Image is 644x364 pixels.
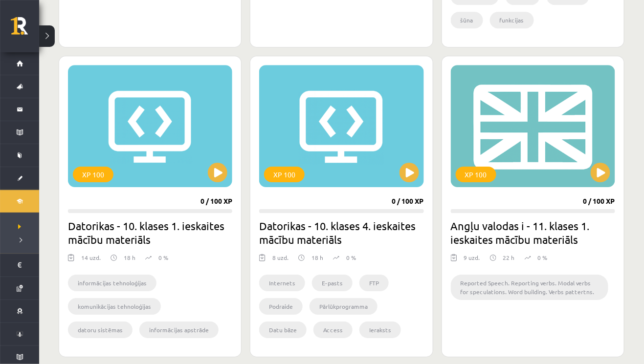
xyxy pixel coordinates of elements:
[259,275,305,291] li: Internets
[359,321,401,338] li: Ieraksts
[68,321,133,338] li: datoru sistēmas
[264,167,305,182] div: XP 100
[68,298,161,315] li: komunikācijas tehnoloģijas
[68,275,156,291] li: informācijas tehnoloģijas
[259,219,423,246] h2: Datorikas - 10. klases 4. ieskaites mācību materiāls
[312,275,353,291] li: E-pasts
[81,253,101,268] div: 14 uzd.
[311,253,323,262] p: 18 h
[259,298,303,315] li: Podraide
[451,219,615,246] h2: Angļu valodas i - 11. klases 1. ieskaites mācību materiāls
[451,12,483,28] li: šūna
[313,321,353,338] li: Access
[538,253,548,262] p: 0 %
[451,275,608,300] li: Reported Speech. Reporting verbs. Modal verbs for speculations. Word building. Verbs pattertns.
[11,17,39,42] a: Rīgas 1. Tālmācības vidusskola
[272,253,289,268] div: 8 uzd.
[73,167,113,182] div: XP 100
[124,253,135,262] p: 18 h
[456,167,496,182] div: XP 100
[139,321,219,338] li: informācijas apstrāde
[359,275,389,291] li: FTP
[503,253,515,262] p: 22 h
[310,298,378,315] li: Pārlūkprogramma
[259,321,307,338] li: Datu bāze
[158,253,168,262] p: 0 %
[464,253,480,268] div: 9 uzd.
[68,219,232,246] h2: Datorikas - 10. klases 1. ieskaites mācību materiāls
[346,253,356,262] p: 0 %
[490,12,534,28] li: funkcijas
